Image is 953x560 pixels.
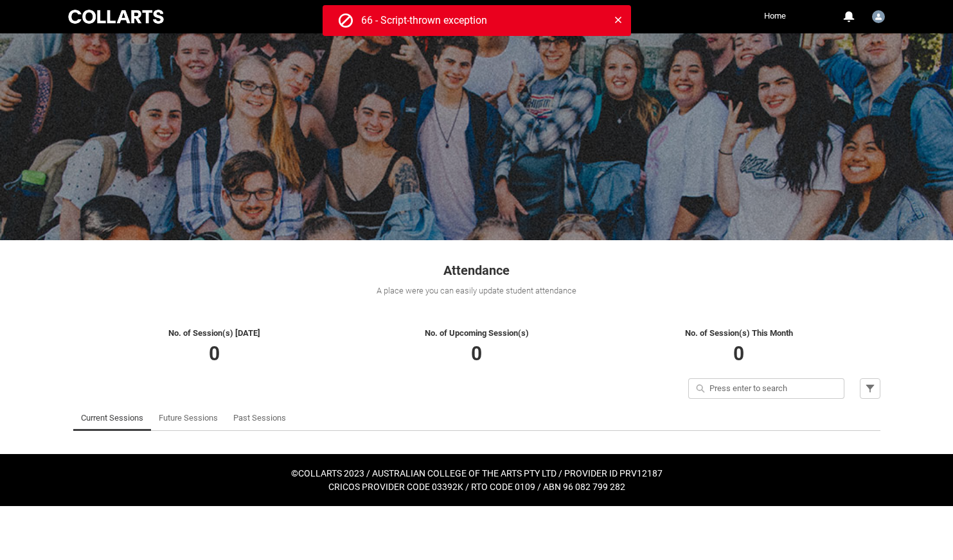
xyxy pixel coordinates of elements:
li: Future Sessions [151,405,226,431]
a: Current Sessions [81,405,143,431]
span: No. of Session(s) [DATE] [168,328,260,338]
span: 0 [733,342,744,365]
a: Future Sessions [159,405,218,431]
a: Home [761,6,789,26]
span: 0 [209,342,220,365]
li: Current Sessions [73,405,151,431]
li: Past Sessions [226,405,294,431]
span: 66 - Script-thrown exception [361,14,487,26]
span: No. of Session(s) This Month [685,328,793,338]
div: A place were you can easily update student attendance [73,284,880,297]
button: User Profile Janice.Muller [869,5,888,26]
a: Past Sessions [233,405,286,431]
img: Janice.Muller [872,10,885,23]
span: No. of Upcoming Session(s) [425,328,529,338]
button: Filter [860,378,880,399]
span: 0 [471,342,482,365]
input: Press enter to search [688,378,844,399]
span: Attendance [443,263,510,278]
